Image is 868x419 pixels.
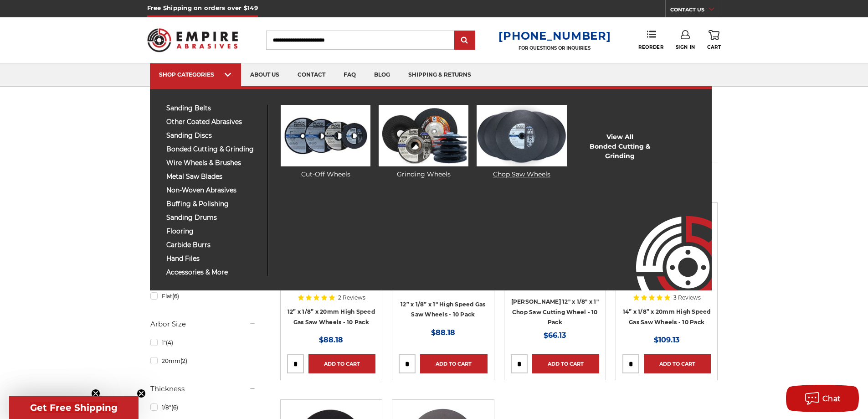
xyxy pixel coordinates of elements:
[159,71,232,78] div: SHOP CATEGORIES
[147,22,238,58] img: Empire Abrasives
[166,173,261,180] span: metal saw blades
[511,298,599,326] a: [PERSON_NAME] 12" x 1/8" x 1" Chop Saw Cutting Wheel - 10 Pack
[431,328,455,337] span: $88.18
[288,308,375,326] a: 12” x 1/8” x 20mm High Speed Gas Saw Wheels - 10 Pack
[638,30,663,50] a: Reorder
[707,30,721,50] a: Cart
[532,354,599,373] a: Add to Cart
[620,189,712,290] img: Empire Abrasives Logo Image
[477,105,566,179] a: Chop Saw Wheels
[575,132,664,161] a: View AllBonded Cutting & Grinding
[623,308,711,326] a: 14” x 1/8” x 20mm High Speed Gas Saw Wheels - 10 Pack
[166,269,261,276] span: accessories & more
[338,295,365,300] span: 2 Reviews
[365,63,399,87] a: blog
[544,331,566,340] span: $66.13
[281,105,370,166] img: Cut-Off Wheels
[166,105,261,112] span: sanding belts
[166,242,261,248] span: carbide burrs
[379,105,468,179] a: Grinding Wheels
[166,119,261,125] span: other coated abrasives
[822,394,841,403] span: Chat
[477,105,566,166] img: Chop Saw Wheels
[786,385,859,412] button: Chat
[281,105,370,179] a: Cut-Off Wheels
[308,354,375,373] a: Add to Cart
[399,63,480,87] a: shipping & returns
[166,214,261,221] span: sanding drums
[676,44,695,50] span: Sign In
[166,132,261,139] span: sanding discs
[241,63,288,87] a: about us
[180,357,187,364] span: (2)
[456,31,474,50] input: Submit
[319,336,343,344] span: $88.18
[30,402,118,413] span: Get Free Shipping
[150,319,256,330] h5: Arbor Size
[9,396,139,419] div: Get Free ShippingClose teaser
[150,288,256,304] a: Flat
[334,63,365,87] a: faq
[673,295,701,300] span: 3 Reviews
[150,399,256,415] a: 1/8"
[644,354,711,373] a: Add to Cart
[707,44,721,50] span: Cart
[166,339,173,346] span: (4)
[498,45,611,51] p: FOR QUESTIONS OR INQUIRIES
[166,255,261,262] span: hand files
[150,353,256,369] a: 20mm
[379,105,468,166] img: Grinding Wheels
[654,336,679,344] span: $109.13
[401,301,486,318] a: 12” x 1/8” x 1" High Speed Gas Saw Wheels - 10 Pack
[166,187,261,194] span: non-woven abrasives
[172,293,179,300] span: (6)
[171,404,178,411] span: (6)
[150,335,256,351] a: 1"
[150,383,256,394] h5: Thickness
[166,146,261,153] span: bonded cutting & grinding
[137,389,146,398] button: Close teaser
[638,44,663,50] span: Reorder
[420,354,487,373] a: Add to Cart
[288,63,334,87] a: contact
[166,228,261,235] span: flooring
[91,389,100,398] button: Close teaser
[498,29,611,42] a: [PHONE_NUMBER]
[166,160,261,166] span: wire wheels & brushes
[166,201,261,207] span: buffing & polishing
[670,5,721,17] a: CONTACT US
